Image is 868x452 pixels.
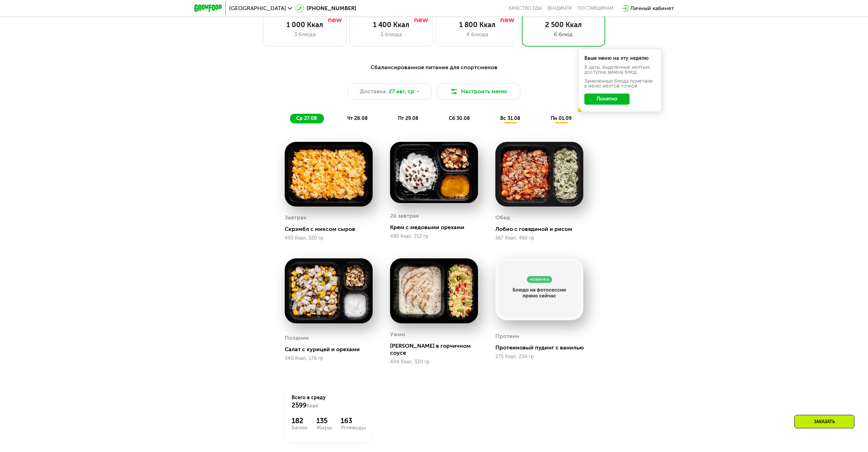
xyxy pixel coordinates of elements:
div: Протеиновый пудинг с ванилью [495,344,589,351]
div: Скрэмбл с миксом сыров [285,226,378,233]
div: 4 блюда [443,30,512,39]
div: 3 блюда [270,30,339,39]
span: 2599 [292,402,307,409]
div: Крем с медовыми орехами [390,224,484,231]
span: Ккал [307,403,318,409]
span: [GEOGRAPHIC_DATA] [229,6,286,11]
div: 2 500 Ккал [529,21,598,29]
button: Понятно [584,94,630,105]
div: Жиры [316,425,332,430]
div: 1 400 Ккал [357,21,425,29]
div: 163 [341,417,366,425]
div: Лобио с говядиной и рисом [495,226,589,233]
div: Личный кабинет [630,4,674,13]
span: ср 27.08 [296,115,317,121]
div: Полдник [285,333,309,343]
a: [PHONE_NUMBER] [295,4,356,13]
div: 444 Ккал, 320 гр [390,359,478,365]
div: Углеводы [341,425,366,430]
div: Салат с курицей и орехами [285,346,378,353]
div: Завтрак [285,212,307,223]
div: 567 Ккал, 460 гр [495,235,583,241]
div: Всего в среду [292,394,366,410]
div: Сбалансированное питание для спортсменов [228,63,640,72]
div: Заменённые блюда пометили в меню жёлтой точкой. [584,79,655,89]
div: Обед [495,212,510,223]
div: Ваше меню на эту неделю [584,56,655,61]
div: Белки [292,425,308,430]
div: 2й завтрак [390,211,419,221]
div: 1 000 Ккал [270,21,339,29]
div: 3 блюда [357,30,425,39]
div: Заказать [794,415,854,428]
div: поставщикам [577,6,613,11]
span: Доставка: [360,87,387,96]
span: вс 31.08 [500,115,520,121]
button: Настроить меню [437,83,520,100]
div: [PERSON_NAME] в горчичном соусе [390,342,484,356]
div: 493 Ккал, 320 гр [285,235,373,241]
div: 480 Ккал, 212 гр [390,234,478,239]
span: пн 01.09 [551,115,571,121]
a: Качество еды [509,6,542,11]
div: 6 блюд [529,30,598,39]
a: Вендинги [547,6,572,11]
div: Протеин [495,331,519,341]
div: 182 [292,417,308,425]
div: В даты, выделенные желтым, доступна замена блюд. [584,65,655,75]
div: 275 Ккал, 234 гр [495,354,583,360]
span: пт 29.08 [398,115,419,121]
div: 135 [316,417,332,425]
span: чт 28.08 [347,115,368,121]
span: сб 30.08 [449,115,470,121]
div: 1 800 Ккал [443,21,512,29]
div: Ужин [390,329,405,340]
span: 27 авг, ср [389,87,414,96]
div: 340 Ккал, 176 гр [285,356,373,361]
